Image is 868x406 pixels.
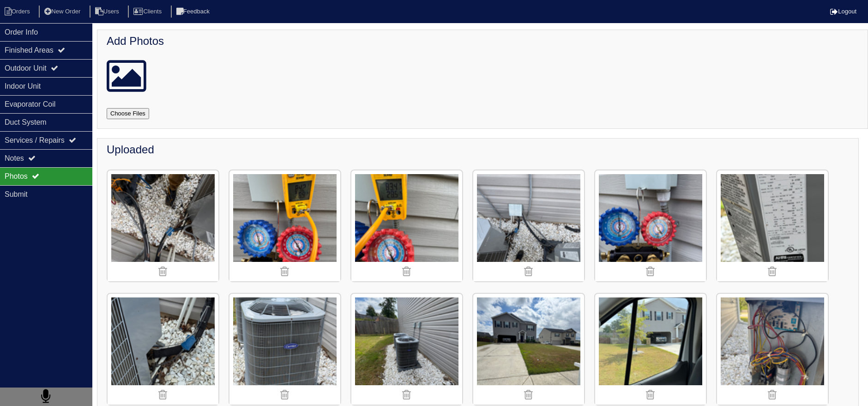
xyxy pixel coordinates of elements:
[90,6,127,18] li: Users
[351,294,462,405] img: gevmr2xsuzlk7vlssq1l4twg1hvo
[107,143,854,157] h4: Uploaded
[229,170,340,281] img: dw06p2623fta4bcuusph0nwo6afy
[473,294,584,405] img: nafzjsedhsdj9fs6wxbl2von8zfx
[128,6,169,18] li: Clients
[39,8,88,15] a: New Order
[595,294,706,405] img: 0ktg1onazu35ajxwshvuvp3ryo23
[595,170,706,281] img: zglfqfps4m58qdhlo03xnxbjlp52
[830,8,856,15] a: Logout
[108,170,218,281] img: r67kpt7757a3fqjo9imhun3jybb8
[717,294,828,405] img: f2m1gybb443cbkyq3ihvr5mf82ir
[473,170,584,281] img: i2ce9qfjodp46raht8kmgcxytod8
[107,35,863,48] h4: Add Photos
[229,294,340,405] img: 4r55w71m1x8u9ctzks7jikz0wzj8
[108,294,218,405] img: kamzmdsd55yj4n9s7mb1qken689u
[351,170,462,281] img: v4k4xhg3ok04s8t3nhz85p955mhf
[39,6,88,18] li: New Order
[128,8,169,15] a: Clients
[90,8,127,15] a: Users
[717,170,828,281] img: nx0dztm653j9rv0v14ozx2xqsbib
[171,6,217,18] li: Feedback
